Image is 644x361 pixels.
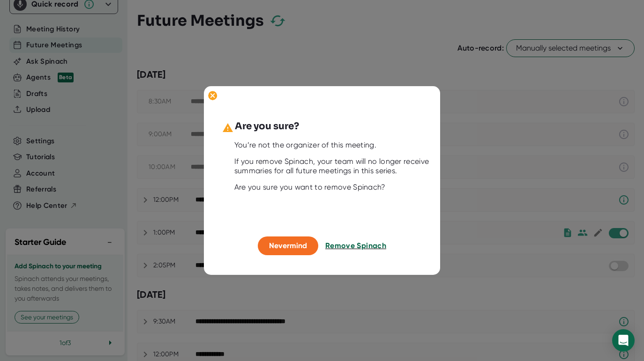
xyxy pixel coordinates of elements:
[234,141,433,150] div: You’re not the organizer of this meeting.
[325,237,386,256] button: Remove Spinach
[234,183,433,192] div: Are you sure you want to remove Spinach?
[612,329,635,352] div: Open Intercom Messenger
[258,237,318,256] button: Nevermind
[269,242,307,250] span: Nevermind
[325,242,386,250] span: Remove Spinach
[234,157,433,176] div: If you remove Spinach, your team will no longer receive summaries for all future meetings in this...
